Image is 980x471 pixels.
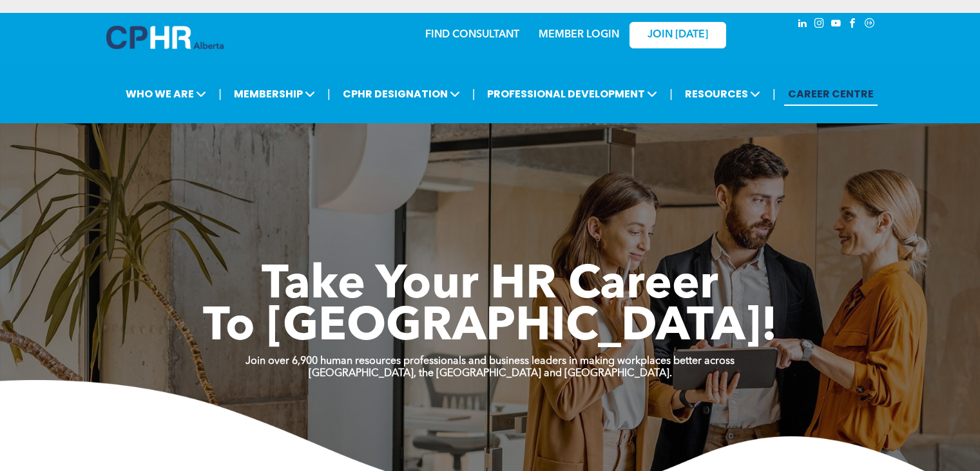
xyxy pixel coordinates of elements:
[846,16,860,34] a: facebook
[218,81,222,107] li: |
[812,16,827,34] a: instagram
[483,82,661,106] span: PROFESSIONAL DEVELOPMENT
[245,356,735,366] strong: Join over 6,900 human resources professionals and business leaders in making workplaces better ac...
[106,26,224,49] img: A blue and white logo for cp alberta
[425,30,519,40] a: FIND CONSULTANT
[773,81,776,107] li: |
[472,81,476,107] li: |
[863,16,877,34] a: Social network
[796,16,810,34] a: linkedin
[784,82,878,106] a: CAREER CENTRE
[669,81,673,107] li: |
[539,30,619,40] a: MEMBER LOGIN
[829,16,843,34] a: youtube
[681,82,764,106] span: RESOURCES
[629,22,726,48] a: JOIN [DATE]
[339,82,464,106] span: CPHR DESIGNATION
[203,305,778,351] span: To [GEOGRAPHIC_DATA]!
[309,368,672,379] strong: [GEOGRAPHIC_DATA], the [GEOGRAPHIC_DATA] and [GEOGRAPHIC_DATA].
[230,82,319,106] span: MEMBERSHIP
[262,263,718,309] span: Take Your HR Career
[327,81,331,107] li: |
[648,29,708,41] span: JOIN [DATE]
[122,82,210,106] span: WHO WE ARE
